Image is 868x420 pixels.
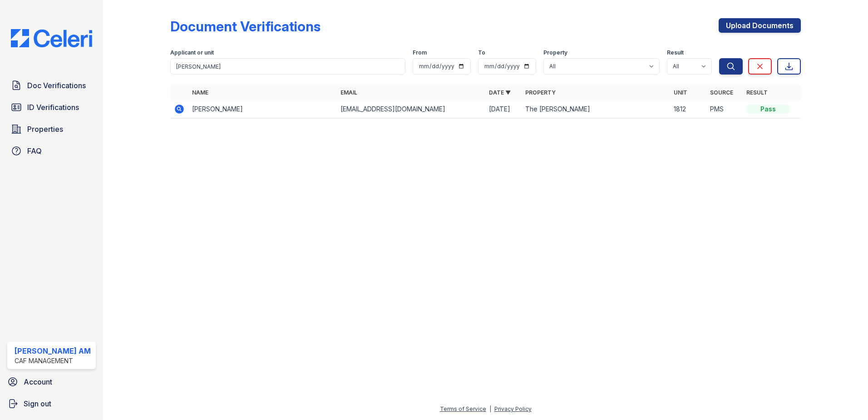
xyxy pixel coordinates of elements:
a: Unit [674,89,687,96]
div: | [489,405,491,412]
label: Result [667,49,684,56]
a: FAQ [7,142,96,160]
a: Property [525,89,556,96]
label: Property [543,49,567,56]
a: Result [746,89,768,96]
a: Properties [7,120,96,138]
span: Properties [27,124,63,135]
td: 1812 [670,100,706,119]
a: Upload Documents [719,18,801,33]
div: Document Verifications [170,18,321,35]
a: Privacy Policy [494,405,532,412]
div: Pass [746,105,790,114]
td: [DATE] [485,100,522,119]
div: [PERSON_NAME] AM [15,345,91,356]
span: Doc Verifications [27,80,86,91]
td: The [PERSON_NAME] [522,100,670,119]
a: Doc Verifications [7,76,96,95]
div: CAF Management [15,356,91,365]
a: Email [340,89,357,96]
a: Account [4,373,99,391]
label: Applicant or unit [170,49,214,56]
span: Sign out [24,398,51,409]
a: Date ▼ [489,89,511,96]
td: [EMAIL_ADDRESS][DOMAIN_NAME] [337,100,485,119]
label: From [413,49,427,56]
a: Name [192,89,208,96]
label: To [478,49,485,56]
a: Source [710,89,733,96]
td: PMS [706,100,743,119]
span: FAQ [27,145,42,156]
a: ID Verifications [7,98,96,116]
img: CE_Logo_Blue-a8612792a0a2168367f1c8372b55b34899dd931a85d93a1a3d3e32e68fde9ad4.png [4,29,99,47]
a: Terms of Service [440,405,486,412]
a: Sign out [4,395,99,413]
span: Account [24,376,52,387]
input: Search by name, email, or unit number [170,58,405,75]
span: ID Verifications [27,102,79,113]
td: [PERSON_NAME] [188,100,337,119]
